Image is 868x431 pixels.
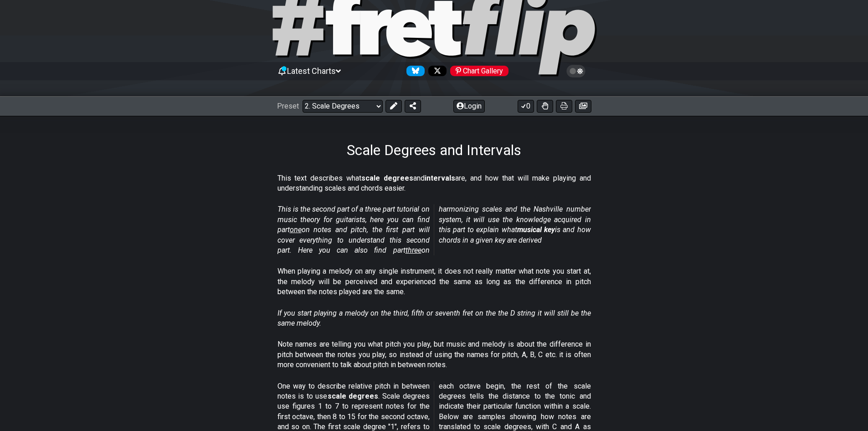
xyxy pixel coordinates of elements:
[277,173,591,194] p: This text describes what and are, and how that will make playing and understanding scales and cho...
[575,100,591,113] button: Create image
[517,225,555,234] strong: musical key
[450,66,508,76] div: Chart Gallery
[406,246,421,254] span: three
[277,102,299,110] span: Preset
[405,100,421,113] button: Share Preset
[328,392,379,400] strong: scale degrees
[447,66,508,76] a: #fretflip at Pinterest
[518,100,534,113] button: 0
[403,66,425,76] a: Follow #fretflip at Bluesky
[361,174,413,182] strong: scale degrees
[277,266,591,297] p: When playing a melody on any single instrument, it does not really matter what note you start at,...
[556,100,572,113] button: Print
[537,100,553,113] button: Toggle Dexterity for all fretkits
[303,100,383,113] select: Preset
[571,67,581,75] span: Toggle light / dark theme
[290,225,302,234] span: one
[453,100,485,113] button: Login
[277,339,591,370] p: Note names are telling you what pitch you play, but music and melody is about the difference in p...
[287,66,336,76] span: Latest Charts
[425,174,455,182] strong: intervals
[425,66,447,76] a: Follow #fretflip at X
[385,100,402,113] button: Edit Preset
[277,205,591,254] em: This is the second part of a three part tutorial on music theory for guitarists, here you can fin...
[277,309,591,327] em: If you start playing a melody on the third, fifth or seventh fret on the the D string it will sti...
[347,141,521,159] h1: Scale Degrees and Intervals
